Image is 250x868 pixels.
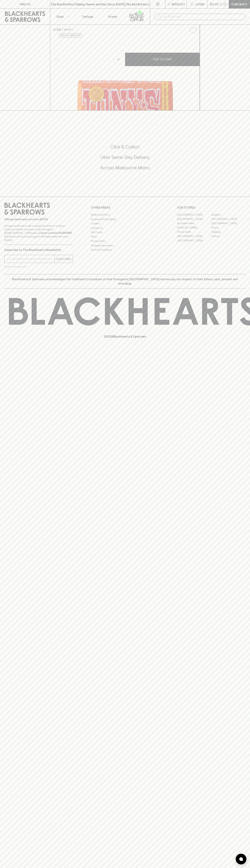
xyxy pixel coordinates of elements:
[91,239,159,243] a: Privacy Policy
[91,248,159,252] a: Terms & Conditions
[108,14,117,19] p: Stores
[50,9,75,24] button: Shop
[224,3,226,5] p: 0
[211,230,246,234] a: Geelong
[82,14,93,19] p: Tastings
[177,225,211,230] a: [PERSON_NAME]
[153,57,172,61] p: ADD TO CART
[231,2,247,6] p: Checkout
[53,28,61,31] a: HOME
[195,2,204,6] p: Login
[210,2,218,6] p: $0.00
[177,205,246,210] p: OUR STORES
[4,248,73,252] p: Subscribe to The Blackhearts Newsletter
[4,265,73,268] p: We will never spam you
[55,255,73,263] button: SUBSCRIBE
[91,221,159,226] a: Careers
[177,230,211,234] a: Fitzroy North
[172,2,185,6] p: Wishlist
[4,224,73,242] p: It is against the law to sell or supply alcohol to, or to obtain alcohol on behalf of a person un...
[19,2,31,6] p: FIND US
[7,256,55,262] input: e.g. jane@blackheartsandsparrows.com.au
[91,217,159,221] a: Business & Bulk Gifting
[59,33,82,38] button: Add to wishlist
[211,225,246,230] a: Fitzroy
[56,14,64,19] p: Shop
[91,213,159,217] a: Bottle Drop FAQ's
[91,235,159,239] a: FAQ's
[239,857,243,861] img: bubble-icon
[177,238,211,243] a: [GEOGRAPHIC_DATA]
[64,28,72,31] a: SHOP
[100,9,125,24] a: Stores
[188,26,198,35] button: Add to wishlist
[4,218,73,221] p: Sibling owned and run since [DATE]
[163,14,243,20] input: Try "Pinot noir"
[56,257,71,261] p: SUBSCRIBE
[177,217,211,221] a: [GEOGRAPHIC_DATA]
[4,144,246,150] h5: Click & Collect
[177,213,211,217] a: [GEOGRAPHIC_DATA]
[4,130,246,189] div: Call to action block
[211,213,246,217] a: Braddon
[39,231,72,234] strong: Liquor License #32064953
[4,154,246,160] h5: Uber Same-Day Delivery
[177,234,211,238] a: [GEOGRAPHIC_DATA]
[7,277,243,286] p: Blackhearts & Sparrows acknowledges the traditional Custodians of land throughout [GEOGRAPHIC_DAT...
[211,234,246,238] a: Prahran
[50,37,200,110] img: 79458.png
[91,230,159,235] a: Gift Cards
[75,9,100,24] a: Tastings
[4,165,246,171] h5: Across Melbourne Metro
[91,243,159,248] a: Shipping Information
[177,221,211,225] a: Brunswick West
[125,53,200,66] button: ADD TO CART
[211,217,246,221] a: [GEOGRAPHIC_DATA]
[91,226,159,230] a: Contact Us
[91,205,159,210] p: OTHER AREAS
[211,221,246,225] a: [GEOGRAPHIC_DATA]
